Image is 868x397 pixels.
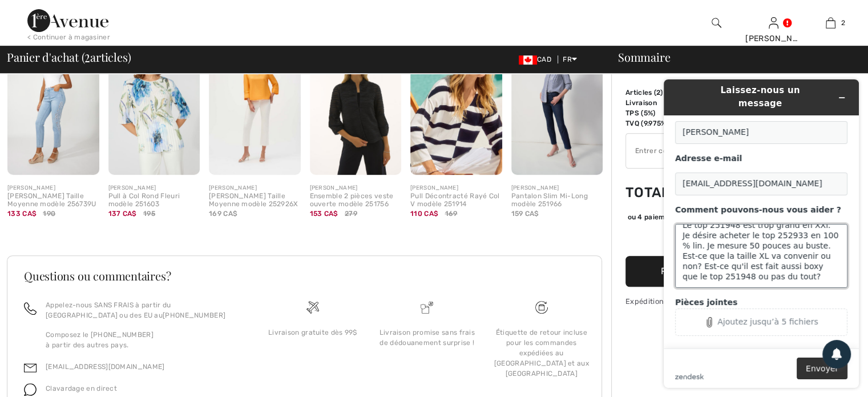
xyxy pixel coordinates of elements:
img: Livraison gratuite dès 99$ [306,301,319,314]
div: [PERSON_NAME] [410,184,502,193]
a: Se connecter [769,17,778,28]
a: [EMAIL_ADDRESS][DOMAIN_NAME] [46,363,164,371]
span: 2 [84,49,90,63]
iframe: PayPal-paypal [625,226,797,252]
p: Appelez-nous SANS FRAIS à partir du [GEOGRAPHIC_DATA] ou des EU au [46,300,242,320]
span: 169 [445,208,457,219]
span: 159 CA$ [511,210,539,218]
div: [PERSON_NAME] [745,33,801,45]
img: chat [24,383,37,396]
div: < Continuer à magasiner [27,32,110,42]
div: Expédition sans interruption [625,296,797,307]
img: Livraison gratuite dès 99$ [535,301,548,314]
div: ou 4 paiements de72.44 CA$avecSezzle Cliquez pour en savoir plus sur Sezzle [625,212,797,226]
span: Aide [26,8,49,18]
div: ou 4 paiements de avec [627,212,797,222]
div: Livraison promise sans frais de dédouanement surprise ! [379,327,475,348]
img: Mes infos [769,16,778,30]
img: 1ère Avenue [27,9,108,32]
img: Jeans Mince Taille Moyenne modèle 256739U [7,38,99,175]
img: Pull à Col Rond Fleuri modèle 251603 [108,38,200,175]
span: 169 CA$ [209,210,237,218]
div: [PERSON_NAME] Taille Moyenne modèle 256739U [7,193,99,208]
td: Total [625,173,688,212]
img: Canadian Dollar [519,55,537,65]
div: Livraison gratuite dès 99$ [265,327,361,338]
div: Sommaire [604,51,861,63]
div: Pull à Col Rond Fleuri modèle 251603 [108,193,200,208]
input: Code promo [626,134,755,168]
td: TPS (5%) [625,108,688,118]
img: call [24,302,37,315]
span: 190 [43,208,55,219]
img: Pull Décontracté Rayé Col V modèle 251914 [410,38,502,175]
div: [PERSON_NAME] [310,184,402,193]
a: [PHONE_NUMBER] [163,311,225,319]
img: Livraison promise sans frais de dédouanement surprise&nbsp;! [421,301,433,314]
img: Mon panier [826,16,835,30]
div: Pantalon Slim Mi-Long modèle 251966 [511,193,603,208]
span: 153 CA$ [310,210,338,218]
img: Ensemble 2 pièces veste ouverte modèle 251756 [310,38,402,175]
span: Panier d'achat ( articles) [7,51,131,63]
td: Livraison [625,98,688,108]
img: email [24,362,37,374]
div: Étiquette de retour incluse pour les commandes expédiées au [GEOGRAPHIC_DATA] et aux [GEOGRAPHIC_... [494,327,590,379]
span: FR [563,55,577,63]
div: [PERSON_NAME] [7,184,99,193]
span: Clavardage en direct [46,384,117,392]
a: 2 [802,16,858,30]
td: Articles ( ) [625,87,688,98]
img: recherche [712,16,721,30]
span: 195 [143,208,155,219]
span: 110 CA$ [410,210,438,218]
div: [PERSON_NAME] [209,184,301,193]
p: Composez le [PHONE_NUMBER] à partir des autres pays. [46,330,242,350]
span: 137 CA$ [108,210,137,218]
div: [PERSON_NAME] [511,184,603,193]
img: Jean Évasé Taille Moyenne modèle 252926X [209,38,301,175]
div: Ensemble 2 pièces veste ouverte modèle 251756 [310,193,402,208]
td: TVQ (9.975%) [625,118,688,129]
h3: Questions ou commentaires? [24,270,585,282]
div: [PERSON_NAME] [108,184,200,193]
button: Passer au paiement [625,256,797,287]
div: [PERSON_NAME] Taille Moyenne modèle 252926X [209,193,301,208]
img: Pantalon Slim Mi-Long modèle 251966 [511,38,603,175]
iframe: Trouvez des informations supplémentaires ici [655,70,868,397]
span: 133 CA$ [7,210,37,218]
span: CAD [519,55,556,63]
span: 279 [345,208,357,219]
span: 2 [841,18,845,28]
div: Pull Décontracté Rayé Col V modèle 251914 [410,193,502,208]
